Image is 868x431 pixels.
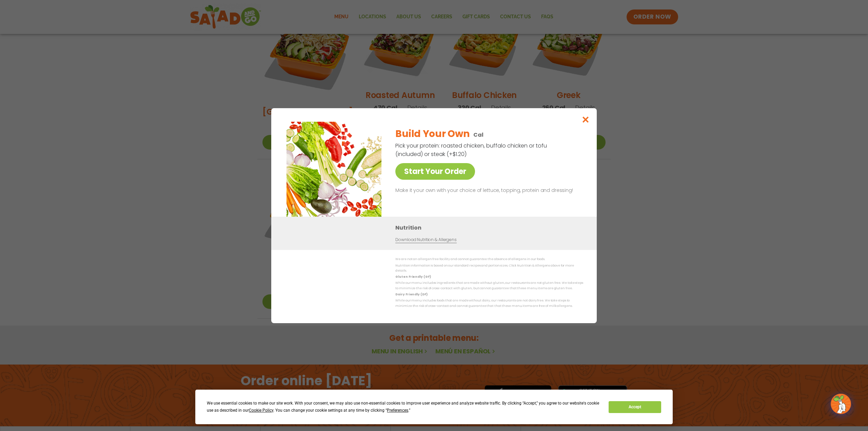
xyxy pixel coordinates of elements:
p: Nutrition information is based on our standard recipes and portion sizes. Click Nutrition & Aller... [395,263,583,273]
button: Accept [609,401,661,413]
span: Cookie Policy [249,408,273,413]
p: While our menu includes foods that are made without dairy, our restaurants are not dairy free. We... [395,298,583,309]
h3: Nutrition [395,223,587,232]
h2: Build Your Own [395,127,469,141]
strong: Dairy Friendly (DF) [395,292,427,296]
button: Close modal [575,108,597,131]
div: We use essential cookies to make our site work. With your consent, we may also use non-essential ... [207,400,600,414]
a: Download Nutrition & Allergens [395,237,456,243]
img: wpChatIcon [831,394,850,413]
p: Pick your protein: roasted chicken, buffalo chicken or tofu (included) or steak (+$1.20) [395,141,548,158]
a: Start Your Order [395,163,475,180]
p: Cal [473,131,484,139]
p: We are not an allergen free facility and cannot guarantee the absence of allergens in our foods. [395,257,583,262]
p: Make it your own with your choice of lettuce, topping, protein and dressing! [395,187,580,195]
img: Featured product photo for Build Your Own [287,122,381,217]
strong: Gluten Friendly (GF) [395,275,431,279]
p: While our menu includes ingredients that are made without gluten, our restaurants are not gluten ... [395,280,583,291]
span: Preferences [387,408,408,413]
div: Cookie Consent Prompt [195,390,673,424]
